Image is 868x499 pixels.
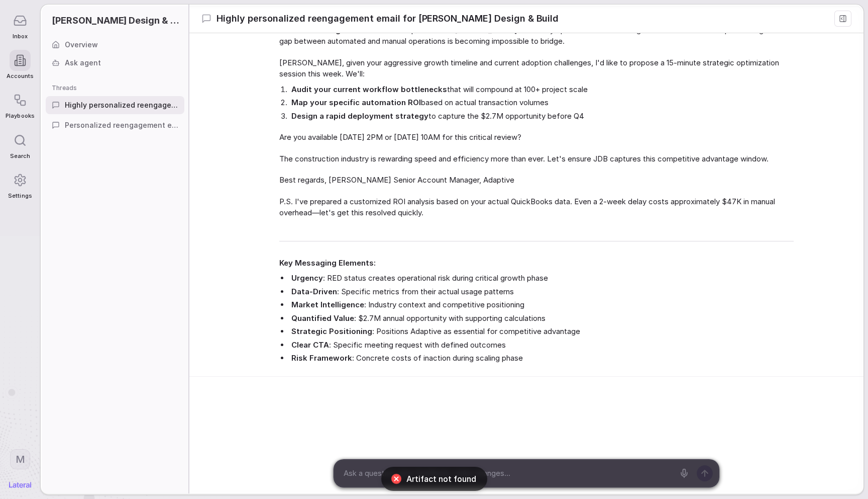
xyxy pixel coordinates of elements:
span: Artifact not found [406,473,476,485]
strong: Urgency [291,273,323,283]
span: Threads [52,84,77,92]
strong: Strategic Positioning [291,326,372,336]
strong: Risk Framework [291,353,352,363]
span: Personalized reengagement email for [PERSON_NAME] Design & Build [65,120,178,130]
span: Playbooks [6,113,34,119]
a: Settings [6,164,34,204]
li: : Industry context and competitive positioning [289,299,794,311]
span: Search [10,153,30,159]
li: : $2.7M annual opportunity with supporting calculations [289,313,794,324]
li: : Positions Adaptive as essential for competitive advantage [289,326,794,338]
li: based on actual transaction volumes [289,97,794,109]
span: Best regards, [PERSON_NAME] Senior Account Manager, Adaptive [279,175,794,186]
span: Competitors like [PERSON_NAME] subsidiary operations are achieving 94% touchless invoice processi... [279,25,794,47]
span: Inbox [13,33,28,40]
a: Playbooks [6,85,34,124]
strong: Clear CTA [291,340,329,350]
strong: Audit your current workflow bottlenecks [291,85,447,94]
strong: Data-Driven [291,287,337,296]
a: Personalized reengagement email for [PERSON_NAME] Design & Build [46,116,184,134]
strong: What I'm seeing in the market: [279,25,395,35]
span: The construction industry is rewarding speed and efficiency more than ever. Let's ensure JDB capt... [279,153,794,165]
a: Highly personalized reengagement email for [PERSON_NAME] Design & Build [46,96,184,114]
span: [PERSON_NAME] Design & Build [52,14,180,27]
li: : RED status creates operational risk during critical growth phase [289,273,794,284]
span: [PERSON_NAME], given your aggressive growth timeline and current adoption challenges, I'd like to... [279,57,794,80]
li: that will compound at 100+ project scale [289,84,794,96]
li: to capture the $2.7M opportunity before Q4 [289,111,794,122]
a: Accounts [6,45,34,85]
a: Inbox [6,5,34,45]
span: Overview [65,40,98,50]
strong: Key Messaging Elements: [279,258,376,268]
li: : Concrete costs of inaction during scaling phase [289,353,794,364]
span: Highly personalized reengagement email for [PERSON_NAME] Design & Build [65,100,178,110]
span: M [16,453,25,466]
span: P.S. I've prepared a customized ROI analysis based on your actual QuickBooks data. Even a 2-week ... [279,196,794,219]
strong: Market Intelligence [291,300,364,309]
img: Lateral [9,482,31,488]
strong: Map your specific automation ROI [291,98,421,107]
span: Highly personalized reengagement email for [PERSON_NAME] Design & Build [216,12,559,25]
span: Accounts [7,73,34,79]
span: Are you available [DATE] 2PM or [DATE] 10AM for this critical review? [279,132,794,143]
strong: Design a rapid deployment strategy [291,111,428,121]
span: Ask agent [65,58,101,68]
li: : Specific meeting request with defined outcomes [289,340,794,351]
a: Ask agent [46,54,184,72]
span: Settings [8,193,32,199]
a: Overview [46,36,184,54]
li: : Specific metrics from their actual usage patterns [289,286,794,298]
strong: Quantified Value [291,313,354,323]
